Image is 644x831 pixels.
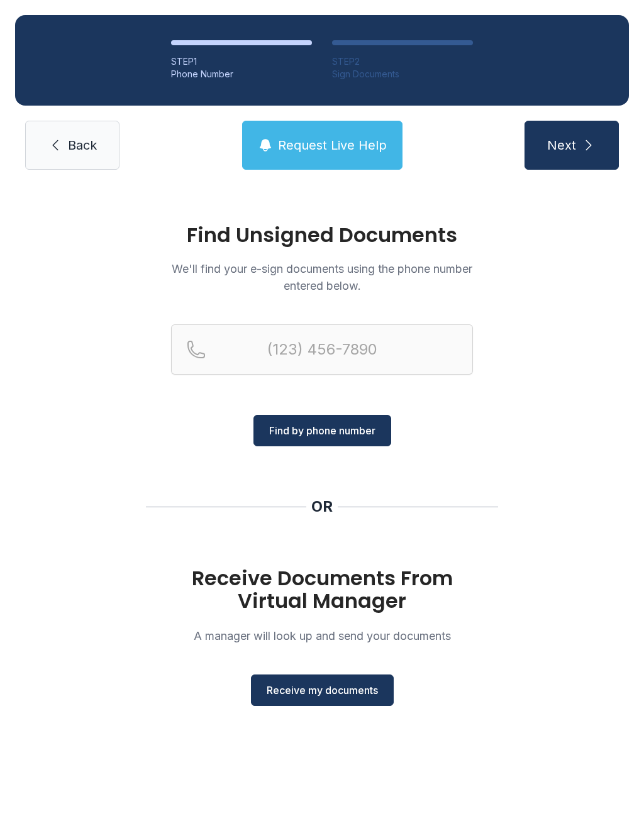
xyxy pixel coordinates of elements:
span: Find by phone number [269,423,375,438]
span: Next [547,136,576,154]
div: STEP 2 [332,55,473,68]
h1: Find Unsigned Documents [171,225,473,245]
span: Back [68,136,97,154]
div: Phone Number [171,68,312,80]
input: Reservation phone number [171,324,473,375]
h1: Receive Documents From Virtual Manager [171,567,473,612]
div: Sign Documents [332,68,473,80]
span: Receive my documents [267,683,378,698]
div: OR [311,497,333,517]
p: A manager will look up and send your documents [171,627,473,644]
p: We'll find your e-sign documents using the phone number entered below. [171,260,473,294]
span: Request Live Help [278,136,387,154]
div: STEP 1 [171,55,312,68]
